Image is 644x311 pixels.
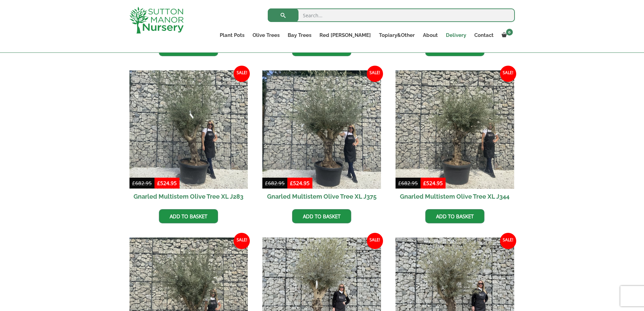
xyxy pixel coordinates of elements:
[423,180,443,186] bdi: 524.95
[262,70,381,204] a: Sale! Gnarled Multistem Olive Tree XL J375
[159,209,218,223] a: Add to basket: “Gnarled Multistem Olive Tree XL J283”
[315,30,375,40] a: Red [PERSON_NAME]
[129,7,184,34] img: logo
[396,70,514,204] a: Sale! Gnarled Multistem Olive Tree XL J344
[396,70,514,189] img: Gnarled Multistem Olive Tree XL J344
[234,66,250,82] span: Sale!
[419,30,442,40] a: About
[367,233,383,249] span: Sale!
[262,189,381,204] h2: Gnarled Multistem Olive Tree XL J375
[262,70,381,189] img: Gnarled Multistem Olive Tree XL J375
[157,180,177,186] bdi: 524.95
[292,209,351,223] a: Add to basket: “Gnarled Multistem Olive Tree XL J375”
[129,189,248,204] h2: Gnarled Multistem Olive Tree XL J283
[500,233,516,249] span: Sale!
[265,180,285,186] bdi: 682.95
[216,30,248,40] a: Plant Pots
[132,180,135,186] span: £
[268,8,515,22] input: Search...
[506,29,513,36] span: 0
[425,209,484,223] a: Add to basket: “Gnarled Multistem Olive Tree XL J344”
[398,180,418,186] bdi: 682.95
[248,30,284,40] a: Olive Trees
[157,180,160,186] span: £
[290,180,293,186] span: £
[367,66,383,82] span: Sale!
[396,189,514,204] h2: Gnarled Multistem Olive Tree XL J344
[375,30,419,40] a: Topiary&Other
[129,70,248,204] a: Sale! Gnarled Multistem Olive Tree XL J283
[129,70,248,189] img: Gnarled Multistem Olive Tree XL J283
[470,30,498,40] a: Contact
[284,30,315,40] a: Bay Trees
[234,233,250,249] span: Sale!
[442,30,470,40] a: Delivery
[290,180,310,186] bdi: 524.95
[500,66,516,82] span: Sale!
[498,30,515,40] a: 0
[265,180,268,186] span: £
[132,180,152,186] bdi: 682.95
[423,180,426,186] span: £
[398,180,401,186] span: £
